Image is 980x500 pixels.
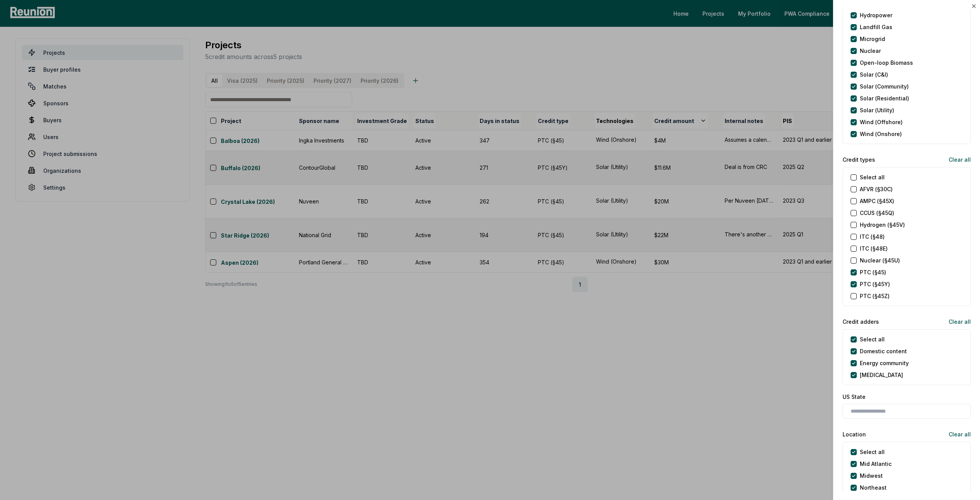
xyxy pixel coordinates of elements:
[860,35,885,43] label: Microgrid
[860,209,894,217] label: CCUS (§45Q)
[860,371,903,379] label: [MEDICAL_DATA]
[860,347,907,355] label: Domestic content
[860,23,892,31] label: Landfill Gas
[843,430,866,438] label: Location
[860,268,886,276] label: PTC (§45)
[860,94,909,102] label: Solar (Residential)
[860,118,903,126] label: Wind (Offshore)
[843,156,875,164] label: Credit types
[860,460,892,468] label: Mid Atlantic
[860,173,885,181] label: Select all
[860,70,888,79] label: Solar (C&I)
[860,359,909,367] label: Energy community
[860,59,913,67] label: Open-loop Biomass
[860,197,894,205] label: AMPC (§45X)
[860,221,905,229] label: Hydrogen (§45V)
[860,256,900,264] label: Nuclear (§45U)
[860,233,885,241] label: ITC (§48)
[942,426,971,442] button: Clear all
[942,152,971,167] button: Clear all
[860,292,890,300] label: PTC (§45Z)
[860,244,888,252] label: ITC (§48E)
[860,472,883,480] label: Midwest
[860,130,902,138] label: Wind (Onshore)
[860,280,890,288] label: PTC (§45Y)
[860,11,892,19] label: Hydropower
[860,448,885,456] label: Select all
[860,484,887,492] label: Northeast
[860,82,909,90] label: Solar (Community)
[860,185,893,193] label: AFVR (§30C)
[860,47,881,55] label: Nuclear
[843,318,879,326] label: Credit adders
[942,314,971,329] button: Clear all
[860,106,894,114] label: Solar (Utility)
[860,335,885,343] label: Select all
[843,393,971,401] label: US State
